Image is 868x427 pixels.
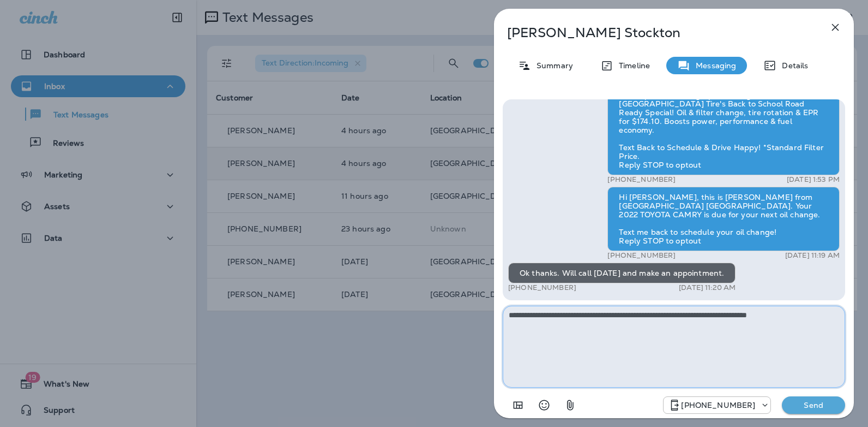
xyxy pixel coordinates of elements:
button: Send [782,396,845,414]
p: Send [791,400,836,410]
p: Details [776,61,808,70]
p: [PHONE_NUMBER] [607,175,676,184]
p: [DATE] 11:19 AM [785,251,840,260]
p: [DATE] 1:53 PM [787,175,840,184]
button: Add in a premade template [507,394,529,416]
p: Summary [531,61,573,70]
div: Hi [PERSON_NAME], this is [PERSON_NAME] from [GEOGRAPHIC_DATA] [GEOGRAPHIC_DATA]. Your 2022 TOYOT... [607,187,840,251]
div: Hi [PERSON_NAME], carpooling to class, commuting to campus, or loading up for a tailgate? Save $2... [607,61,840,175]
p: [DATE] 11:20 AM [679,283,736,292]
p: [PHONE_NUMBER] [607,251,676,260]
p: Messaging [690,61,736,70]
div: Ok thanks. Will call [DATE] and make an appointment. [508,263,736,283]
p: [PHONE_NUMBER] [508,283,576,292]
p: [PHONE_NUMBER] [681,401,755,410]
p: Timeline [613,61,650,70]
button: Select an emoji [533,394,555,416]
div: +1 (984) 409-9300 [664,399,770,412]
p: [PERSON_NAME] Stockton [507,25,805,40]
